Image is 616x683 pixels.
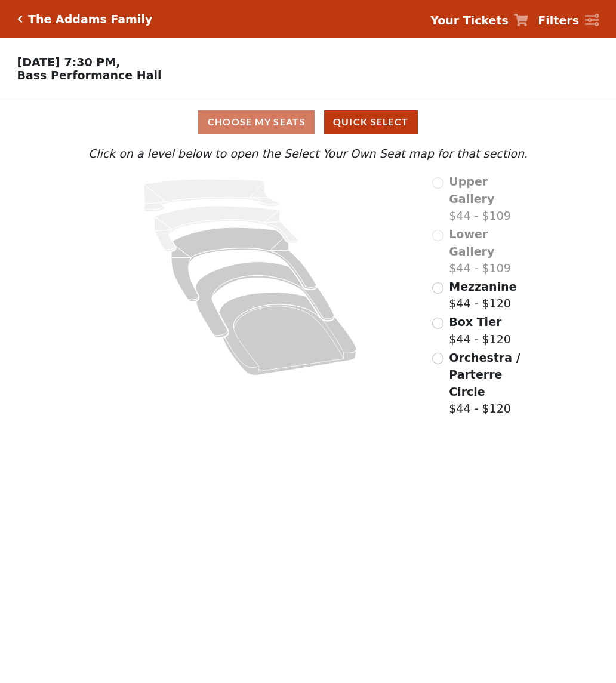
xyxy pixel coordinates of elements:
strong: Filters [538,14,579,27]
strong: Your Tickets [430,14,509,27]
span: Mezzanine [449,280,516,293]
span: Lower Gallery [449,227,494,258]
path: Lower Gallery - Seats Available: 0 [155,206,298,251]
a: Your Tickets [430,12,528,29]
label: $44 - $120 [449,278,516,312]
path: Upper Gallery - Seats Available: 0 [144,179,280,212]
p: Click on a level below to open the Select Your Own Seat map for that section. [85,145,531,162]
h5: The Addams Family [28,13,152,26]
span: Orchestra / Parterre Circle [449,351,520,398]
label: $44 - $109 [449,173,531,224]
label: $44 - $120 [449,349,531,417]
a: Click here to go back to filters [17,15,23,23]
span: Box Tier [449,315,501,328]
label: $44 - $109 [449,226,531,277]
path: Orchestra / Parterre Circle - Seats Available: 73 [219,293,357,376]
label: $44 - $120 [449,313,511,347]
a: Filters [538,12,599,29]
button: Quick Select [324,110,418,134]
span: Upper Gallery [449,175,494,205]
